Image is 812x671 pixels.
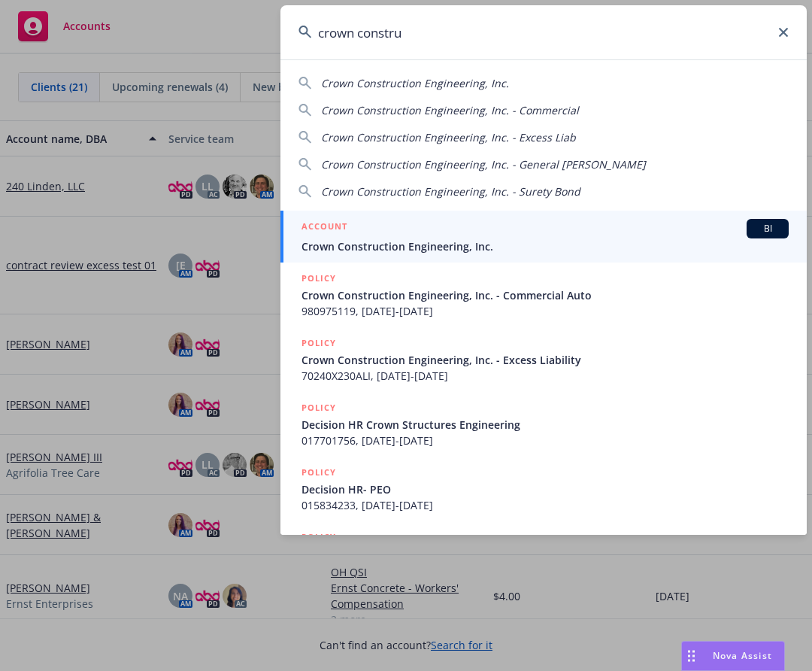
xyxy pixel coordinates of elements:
[321,157,646,172] span: Crown Construction Engineering, Inc. - General [PERSON_NAME]
[301,219,347,237] h5: ACCOUNT
[681,641,785,671] button: Nova Assist
[280,263,807,327] a: POLICYCrown Construction Engineering, Inc. - Commercial Auto980975119, [DATE]-[DATE]
[301,481,789,497] span: Decision HR- PEO
[713,649,772,662] span: Nova Assist
[301,238,789,254] span: Crown Construction Engineering, Inc.
[301,352,789,368] span: Crown Construction Engineering, Inc. - Excess Liability
[301,303,789,319] span: 980975119, [DATE]-[DATE]
[301,465,336,480] h5: POLICY
[301,433,789,448] span: 017701756, [DATE]-[DATE]
[280,5,807,59] input: Search...
[753,222,783,235] span: BI
[321,103,579,117] span: Crown Construction Engineering, Inc. - Commercial
[301,400,336,415] h5: POLICY
[280,457,807,521] a: POLICYDecision HR- PEO015834233, [DATE]-[DATE]
[280,327,807,392] a: POLICYCrown Construction Engineering, Inc. - Excess Liability70240X230ALI, [DATE]-[DATE]
[301,368,789,384] span: 70240X230ALI, [DATE]-[DATE]
[301,271,336,286] h5: POLICY
[301,287,789,303] span: Crown Construction Engineering, Inc. - Commercial Auto
[301,497,789,513] span: 015834233, [DATE]-[DATE]
[321,184,580,199] span: Crown Construction Engineering, Inc. - Surety Bond
[301,530,336,545] h5: POLICY
[280,521,807,586] a: POLICY
[301,417,789,433] span: Decision HR Crown Structures Engineering
[321,76,509,90] span: Crown Construction Engineering, Inc.
[682,642,701,670] div: Drag to move
[301,335,336,351] h5: POLICY
[280,392,807,457] a: POLICYDecision HR Crown Structures Engineering017701756, [DATE]-[DATE]
[280,211,807,263] a: ACCOUNTBICrown Construction Engineering, Inc.
[321,130,576,144] span: Crown Construction Engineering, Inc. - Excess Liab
